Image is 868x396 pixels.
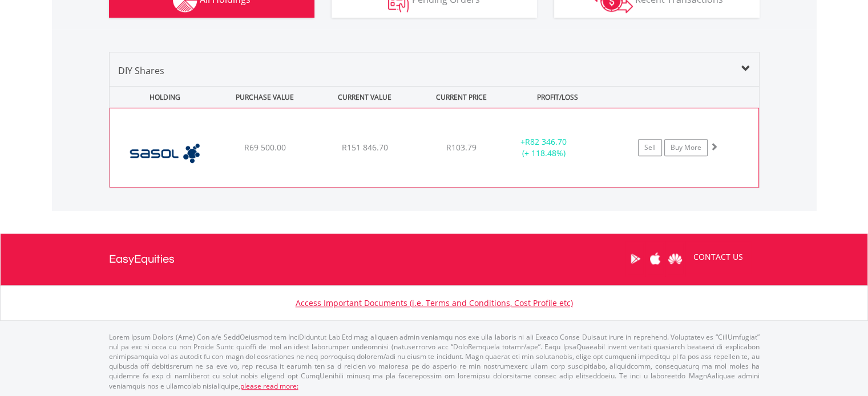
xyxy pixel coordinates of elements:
a: Buy More [664,139,708,156]
a: please read more: [240,381,298,391]
span: R151 846.70 [341,142,387,153]
span: R103.79 [446,142,477,153]
span: DIY Shares [118,64,164,77]
a: EasyEquities [109,234,175,285]
div: CURRENT PRICE [415,87,506,108]
span: R69 500.00 [244,142,285,153]
a: Access Important Documents (i.e. Terms and Conditions, Cost Profile etc) [296,297,573,308]
a: Apple [645,241,665,276]
a: Sell [638,139,662,156]
div: CURRENT VALUE [316,87,414,108]
a: Google Play [625,241,645,276]
a: Huawei [665,241,685,276]
div: + (+ 118.48%) [500,136,586,159]
div: HOLDING [110,87,214,108]
a: CONTACT US [685,241,751,273]
img: EQU.ZA.SOL.png [116,123,214,184]
div: PROFIT/LOSS [509,87,607,108]
p: Lorem Ipsum Dolors (Ame) Con a/e SeddOeiusmod tem InciDiduntut Lab Etd mag aliquaen admin veniamq... [109,332,760,391]
div: PURCHASE VALUE [216,87,314,108]
span: R82 346.70 [525,136,567,147]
